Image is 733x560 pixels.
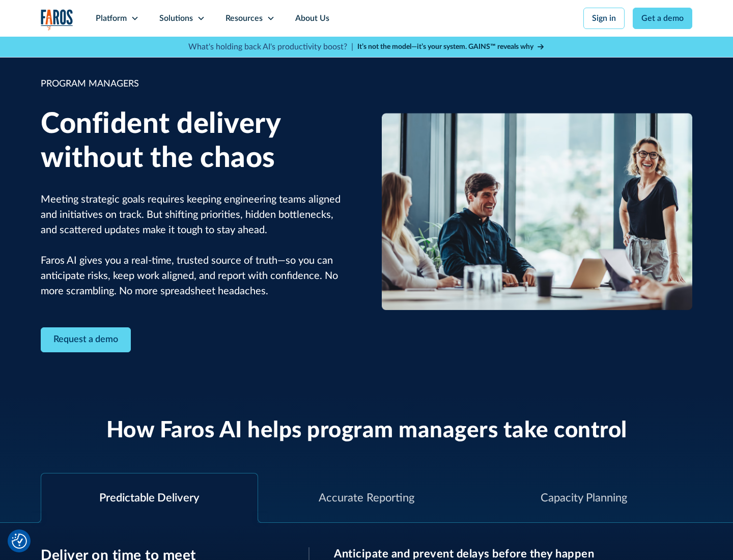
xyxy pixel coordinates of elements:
[99,490,199,507] div: Predictable Delivery
[225,12,263,24] div: Resources
[188,41,353,53] p: What's holding back AI's productivity boost? |
[541,490,627,507] div: Capacity Planning
[41,327,131,352] a: Contact Modal
[41,9,73,30] img: Logo of the analytics and reporting company Faros.
[12,534,27,549] img: Revisit consent button
[159,12,193,24] div: Solutions
[357,43,533,50] strong: It’s not the model—it’s your system. GAINS™ reveals why
[96,12,127,24] div: Platform
[41,77,351,91] div: PROGRAM MANAGERS
[633,8,692,29] a: Get a demo
[357,42,545,52] a: It’s not the model—it’s your system. GAINS™ reveals why
[106,417,627,444] h2: How Faros AI helps program managers take control
[41,9,73,30] a: home
[41,107,351,176] h1: Confident delivery without the chaos
[319,490,414,507] div: Accurate Reporting
[12,534,27,549] button: Cookie Settings
[583,8,625,29] a: Sign in
[41,192,351,299] p: Meeting strategic goals requires keeping engineering teams aligned and initiatives on track. But ...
